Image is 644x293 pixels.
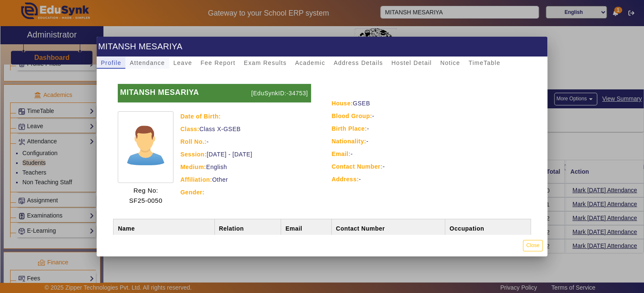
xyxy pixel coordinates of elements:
div: - [332,111,528,121]
span: Exam Results [244,60,287,66]
span: Academic [295,60,325,66]
strong: Gender: [180,189,204,196]
h1: MITANSH MESARIYA [97,37,547,56]
th: Contact Number [331,219,445,238]
div: English [180,162,311,172]
strong: Nationality: [332,138,366,145]
span: Attendance [130,60,165,66]
strong: Contact Number: [332,163,383,170]
strong: Birth Place: [332,125,367,132]
th: Relation [214,219,281,238]
p: Reg No: [129,185,162,196]
strong: Date of Birth: [180,113,221,120]
span: Leave [173,60,192,66]
div: - [180,137,311,147]
div: - [332,161,528,172]
strong: Roll No.: [180,138,206,145]
span: Notice [440,60,460,66]
th: Email [281,219,332,238]
div: Other [180,175,311,185]
div: GSEB [332,98,528,108]
strong: Medium: [180,164,206,170]
span: Fee Report [200,60,235,66]
div: - [332,124,528,134]
strong: Class: [180,126,199,132]
div: - [332,174,528,184]
span: Hostel Detail [391,60,432,66]
img: profile.png [118,111,173,183]
strong: Session: [180,151,206,158]
strong: Email: [332,151,351,157]
span: TimeTable [468,60,500,66]
div: - [332,149,528,159]
th: Occupation [445,219,531,238]
span: Profile [101,60,121,66]
div: - [332,136,528,146]
p: [EduSynkID:-34753] [249,84,311,102]
p: SF25-0050 [129,196,162,206]
b: MITANSH MESARIYA [120,88,199,97]
div: Class X-GSEB [180,124,311,134]
strong: House: [332,100,353,107]
strong: Affiliation: [180,176,212,183]
strong: Blood Group: [332,113,372,119]
strong: Address: [332,176,359,183]
th: Name [114,219,214,238]
button: Close [523,240,543,251]
div: [DATE] - [DATE] [180,149,311,159]
span: Address Details [333,60,383,66]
